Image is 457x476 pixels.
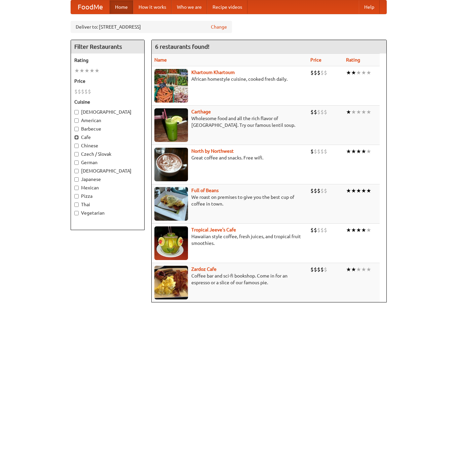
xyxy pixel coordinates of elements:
[155,43,210,50] ng-pluralize: 6 restaurants found!
[172,0,207,14] a: Who we are
[366,108,371,116] li: ★
[154,194,305,207] p: We roast on premises to give you the best cup of coffee in town.
[351,187,356,194] li: ★
[314,148,317,155] li: $
[310,108,314,116] li: $
[324,69,327,76] li: $
[310,266,314,273] li: $
[74,88,78,95] li: $
[346,69,351,76] li: ★
[133,0,172,14] a: How it works
[314,187,317,194] li: $
[74,57,141,64] h5: Rating
[154,266,188,299] img: zardoz.jpg
[191,188,219,193] b: Full of Beans
[74,152,79,156] input: Czech / Slovak
[78,88,81,95] li: $
[74,160,79,165] input: German
[84,67,89,74] li: ★
[74,118,79,123] input: American
[366,226,371,234] li: ★
[74,110,79,114] input: [DEMOGRAPHIC_DATA]
[366,266,371,273] li: ★
[74,99,141,105] h5: Cuisine
[74,169,79,173] input: [DEMOGRAPHIC_DATA]
[74,203,79,207] input: Thai
[366,187,371,194] li: ★
[310,69,314,76] li: $
[74,211,79,215] input: Vegetarian
[320,226,324,234] li: $
[94,67,100,74] li: ★
[320,108,324,116] li: $
[74,210,141,216] label: Vegetarian
[324,226,327,234] li: $
[74,159,141,166] label: German
[317,69,320,76] li: $
[191,266,217,272] a: Zardoz Cafe
[359,0,380,14] a: Help
[324,187,327,194] li: $
[351,148,356,155] li: ★
[74,125,141,132] label: Barbecue
[74,177,79,182] input: Japanese
[310,57,321,63] a: Price
[191,109,211,114] a: Carthage
[191,227,236,232] a: Tropical Jeeve's Cafe
[81,88,84,95] li: $
[356,69,361,76] li: ★
[346,148,351,155] li: ★
[154,187,188,221] img: beans.jpg
[317,226,320,234] li: $
[74,117,141,124] label: American
[366,148,371,155] li: ★
[361,148,366,155] li: ★
[346,108,351,116] li: ★
[154,115,305,129] p: Wholesome food and all the rich flavor of [GEOGRAPHIC_DATA]. Try our famous lentil soup.
[346,226,351,234] li: ★
[361,226,366,234] li: ★
[74,127,79,131] input: Barbecue
[361,266,366,273] li: ★
[314,69,317,76] li: $
[89,67,94,74] li: ★
[351,226,356,234] li: ★
[84,88,88,95] li: $
[356,266,361,273] li: ★
[351,69,356,76] li: ★
[191,70,235,75] b: Khartoum Khartoum
[356,148,361,155] li: ★
[324,148,327,155] li: $
[314,266,317,273] li: $
[154,226,188,260] img: jeeves.jpg
[74,135,79,140] input: Cafe
[154,57,167,63] a: Name
[317,148,320,155] li: $
[317,187,320,194] li: $
[154,154,305,161] p: Great coffee and snacks. Free wifi.
[320,266,324,273] li: $
[74,144,79,148] input: Chinese
[211,24,227,30] a: Change
[74,168,141,174] label: [DEMOGRAPHIC_DATA]
[320,187,324,194] li: $
[110,0,133,14] a: Home
[74,142,141,149] label: Chinese
[74,151,141,157] label: Czech / Slovak
[346,266,351,273] li: ★
[356,108,361,116] li: ★
[207,0,247,14] a: Recipe videos
[74,201,141,208] label: Thai
[154,76,305,82] p: African homestyle cuisine, cooked fresh daily.
[74,67,79,74] li: ★
[361,187,366,194] li: ★
[191,148,234,154] a: North by Northwest
[74,194,79,198] input: Pizza
[324,266,327,273] li: $
[74,186,79,190] input: Mexican
[310,187,314,194] li: $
